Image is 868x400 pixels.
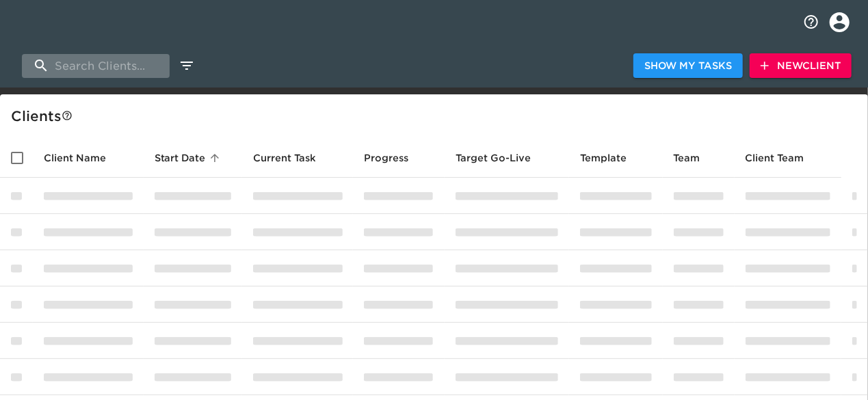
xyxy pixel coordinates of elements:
[819,2,860,42] button: profile
[456,150,549,166] span: Target Go-Live
[761,57,841,75] span: New Client
[62,110,73,121] svg: This is a list of all of your clients and clients shared with you
[633,53,743,79] button: Show My Tasks
[750,53,852,79] button: NewClient
[674,150,718,166] span: Team
[580,150,644,166] span: Template
[11,105,863,127] div: Client s
[795,5,828,38] button: notifications
[155,150,224,166] span: Start Date
[746,150,822,166] span: Client Team
[456,150,531,166] span: Calculated based on the start date and the duration of all Tasks contained in this Hub.
[253,150,334,166] span: Current Task
[22,54,170,78] input: search
[364,150,426,166] span: Progress
[175,54,198,77] button: edit
[644,57,732,75] span: Show My Tasks
[253,150,316,166] span: This is the next Task in this Hub that should be completed
[44,150,124,166] span: Client Name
